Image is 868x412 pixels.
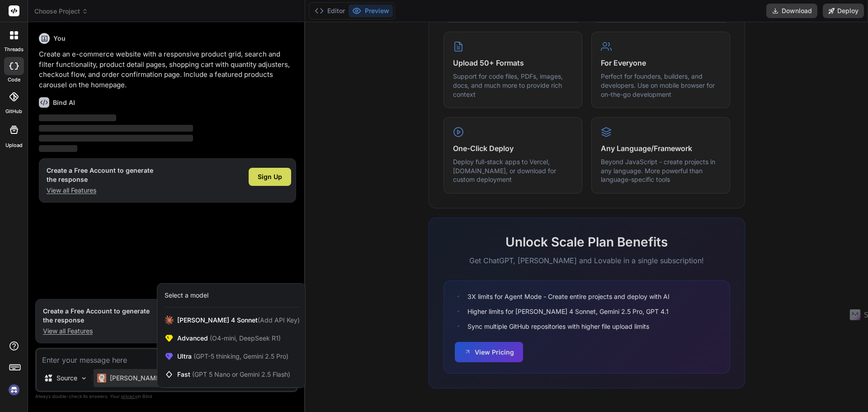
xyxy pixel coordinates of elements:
[8,76,20,84] label: code
[4,46,24,53] label: threads
[177,352,288,361] span: Ultra
[192,352,288,360] span: (GPT-5 thinking, Gemini 2.5 Pro)
[192,370,290,378] span: (GPT 5 Nano or Gemini 2.5 Flash)
[5,142,23,149] label: Upload
[208,334,281,342] span: (O4-mini, DeepSeek R1)
[165,291,208,300] div: Select a model
[5,108,22,115] label: GitHub
[177,334,281,343] span: Advanced
[177,370,290,379] span: Fast
[258,316,300,324] span: (Add API Key)
[6,382,22,398] img: signin
[177,316,300,325] span: [PERSON_NAME] 4 Sonnet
